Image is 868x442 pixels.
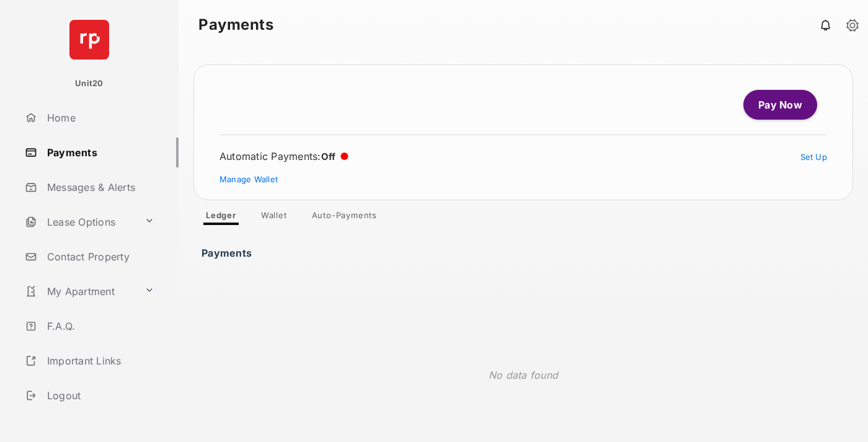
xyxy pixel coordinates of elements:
[20,276,139,306] a: My Apartment
[251,210,297,225] a: Wallet
[321,151,336,162] span: Off
[198,17,273,32] strong: Payments
[219,174,278,184] a: Manage Wallet
[196,210,246,225] a: Ledger
[20,346,159,376] a: Important Links
[20,172,179,202] a: Messages & Alerts
[201,247,255,252] h3: Payments
[302,210,387,225] a: Auto-Payments
[489,368,558,382] p: No data found
[20,381,179,410] a: Logout
[219,150,348,162] div: Automatic Payments :
[20,207,139,237] a: Lease Options
[69,20,109,60] img: svg+xml;base64,PHN2ZyB4bWxucz0iaHR0cDovL3d3dy53My5vcmcvMjAwMC9zdmciIHdpZHRoPSI2NCIgaGVpZ2h0PSI2NC...
[20,138,179,167] a: Payments
[20,311,179,341] a: F.A.Q.
[75,77,104,90] p: Unit20
[20,242,179,272] a: Contact Property
[800,152,828,162] a: Set Up
[20,103,179,133] a: Home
